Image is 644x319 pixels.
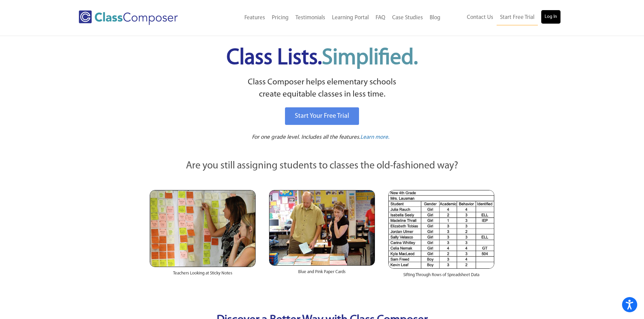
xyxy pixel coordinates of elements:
[252,134,360,140] span: For one grade level. Includes all the features.
[388,269,494,285] div: Sifting Through Rows of Spreadsheet Data
[329,10,372,25] a: Learning Portal
[226,47,418,69] span: Class Lists.
[372,10,389,25] a: FAQ
[149,76,496,101] p: Class Composer helps elementary schools create equitable classes in less time.
[150,190,256,267] img: Teachers Looking at Sticky Notes
[388,190,494,269] img: Spreadsheets
[463,10,497,25] a: Contact Us
[322,47,418,69] span: Simplified.
[241,10,268,25] a: Features
[292,10,329,25] a: Testimonials
[360,133,389,142] a: Learn more.
[444,10,560,25] nav: Header Menu
[268,10,292,25] a: Pricing
[426,10,444,25] a: Blog
[150,159,495,174] p: Are you still assigning students to classes the old-fashioned way?
[150,267,256,283] div: Teachers Looking at Sticky Notes
[497,10,538,25] a: Start Free Trial
[285,107,359,125] a: Start Your Free Trial
[389,10,426,25] a: Case Studies
[206,10,444,25] nav: Header Menu
[79,10,178,25] img: Class Composer
[360,134,389,140] span: Learn more.
[541,10,560,24] a: Log In
[295,113,349,119] span: Start Your Free Trial
[269,266,375,282] div: Blue and Pink Paper Cards
[269,190,375,265] img: Blue and Pink Paper Cards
